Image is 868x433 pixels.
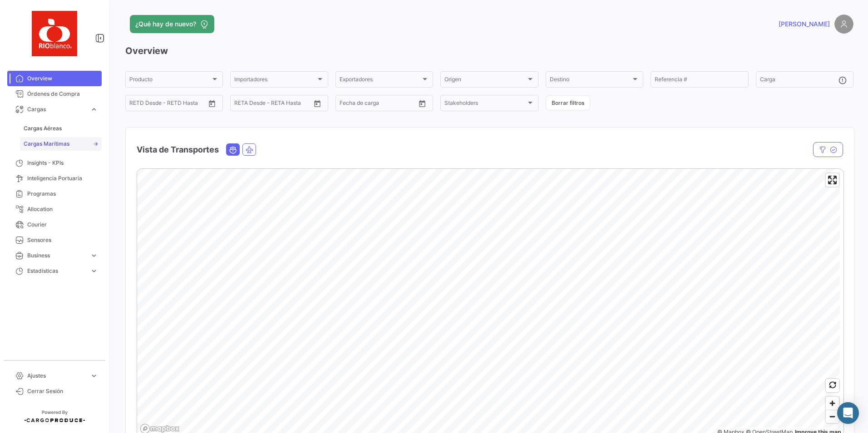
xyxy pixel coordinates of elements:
img: rio_blanco.jpg [32,11,77,56]
span: Cargas Marítimas [24,140,69,148]
a: Cargas Marítimas [20,137,102,151]
button: Zoom in [826,397,839,410]
div: Abrir Intercom Messenger [837,402,859,424]
span: Exportadores [340,78,421,84]
a: Overview [7,71,102,86]
span: Destino [550,78,631,84]
a: Insights - KPIs [7,155,102,171]
input: Hasta [152,101,188,108]
h4: Vista de Transportes [137,143,219,156]
span: Inteligencia Portuaria [27,174,98,182]
span: Producto [129,78,211,84]
button: Open calendar [311,97,324,110]
span: Cargas [27,105,86,113]
input: Desde [340,101,356,108]
button: Zoom out [826,410,839,423]
span: Zoom out [826,410,839,423]
span: Cargas Aéreas [24,124,62,133]
a: Inteligencia Portuaria [7,171,102,186]
span: expand_more [90,372,98,380]
span: Business [27,251,86,260]
a: Órdenes de Compra [7,86,102,102]
span: Sensores [27,236,98,244]
button: ¿Qué hay de nuevo? [130,15,214,33]
span: Programas [27,190,98,198]
span: Importadores [234,78,316,84]
button: Open calendar [205,97,219,110]
span: Overview [27,74,98,83]
span: Estadísticas [27,267,86,275]
span: Origen [444,78,526,84]
a: Courier [7,217,102,232]
span: Ajustes [27,372,86,380]
span: Allocation [27,205,98,213]
span: [PERSON_NAME] [779,20,830,29]
h3: Overview [125,44,853,57]
span: Courier [27,221,98,229]
button: Air [243,144,256,155]
input: Hasta [257,101,293,108]
span: Stakeholders [444,101,526,108]
img: placeholder-user.png [834,15,853,34]
span: expand_more [90,267,98,275]
a: Programas [7,186,102,202]
span: expand_more [90,105,98,113]
span: Insights - KPIs [27,159,98,167]
a: Sensores [7,232,102,248]
span: expand_more [90,251,98,260]
input: Desde [129,101,146,108]
button: Borrar filtros [546,95,590,110]
input: Hasta [362,101,399,108]
span: Cerrar Sesión [27,387,98,395]
input: Desde [234,101,251,108]
span: Órdenes de Compra [27,90,98,98]
button: Open calendar [415,97,429,110]
button: Ocean [227,144,239,155]
a: Allocation [7,202,102,217]
button: Enter fullscreen [826,173,839,187]
span: ¿Qué hay de nuevo? [135,20,196,29]
a: Cargas Aéreas [20,122,102,135]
